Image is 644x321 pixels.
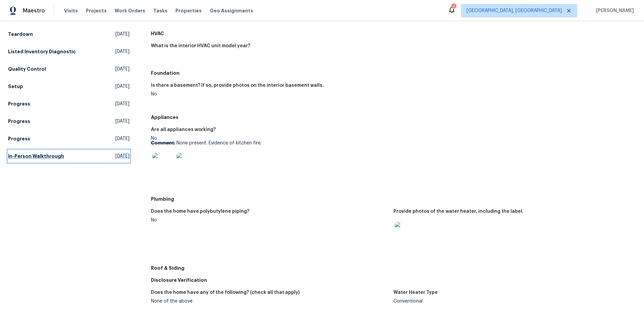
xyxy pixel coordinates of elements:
[151,290,300,295] h5: Does the home have any of the following? (check all that apply)
[8,80,129,92] a: Setup[DATE]
[467,7,562,14] span: [GEOGRAPHIC_DATA], [GEOGRAPHIC_DATA]
[115,66,129,72] span: [DATE]
[8,101,30,107] h5: Progress
[8,48,76,55] h5: Listed Inventory Diagnostic
[393,290,438,295] h5: Water Heater Type
[8,28,129,40] a: Teardown[DATE]
[8,153,64,159] h5: In-Person Walkthrough
[8,98,129,110] a: Progress[DATE]
[115,118,129,125] span: [DATE]
[8,135,30,142] h5: Progress
[115,135,129,142] span: [DATE]
[593,7,634,14] span: [PERSON_NAME]
[151,114,636,121] h5: Appliances
[393,209,524,214] h5: Provide photos of the water heater, including the label.
[115,101,129,107] span: [DATE]
[115,7,145,14] span: Work Orders
[151,141,388,145] p: None present. Evidence of kitchen fire.
[8,118,30,125] h5: Progress
[115,48,129,55] span: [DATE]
[151,277,636,283] h5: Disclosure Verification
[8,46,129,58] a: Listed Inventory Diagnostic[DATE]
[153,8,167,13] span: Tasks
[210,7,253,14] span: Geo Assignments
[175,7,202,14] span: Properties
[151,136,388,178] div: No
[115,31,129,38] span: [DATE]
[151,265,636,271] h5: Roof & Siding
[151,196,636,202] h5: Plumbing
[151,218,388,222] div: No
[151,92,388,97] div: No
[151,30,636,37] h5: HVAC
[8,66,46,72] h5: Quality Control
[8,83,23,90] h5: Setup
[393,299,631,304] div: Conventional
[8,133,129,145] a: Progress[DATE]
[151,299,388,304] div: None of the above
[151,44,250,48] h5: What is the interior HVAC unit model year?
[151,127,216,132] h5: Are all appliances working?
[151,70,636,76] h5: Foundation
[8,63,129,75] a: Quality Control[DATE]
[151,83,324,88] h5: Is there a basement? If so, provide photos on the interior basement walls.
[451,4,456,11] div: 2
[8,31,33,38] h5: Teardown
[115,153,129,159] span: [DATE]
[23,7,45,14] span: Maestro
[115,83,129,90] span: [DATE]
[151,209,249,214] h5: Does the home have polybutylene piping?
[64,7,78,14] span: Visits
[151,141,175,145] b: Comment:
[8,150,129,162] a: In-Person Walkthrough[DATE]
[86,7,107,14] span: Projects
[8,115,129,127] a: Progress[DATE]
